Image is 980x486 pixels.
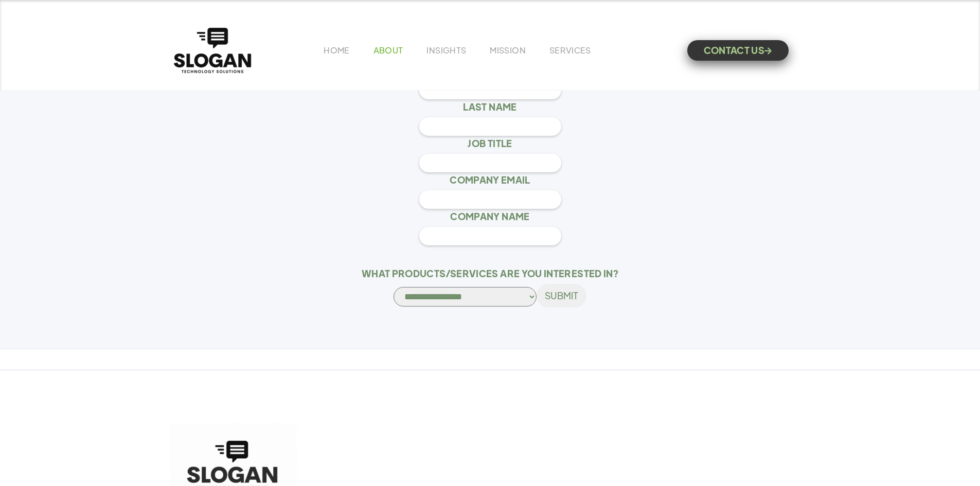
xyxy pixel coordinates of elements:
label: WHAT PRODUCTS/SERVICES ARE YOU INTERESTED IN? [15,266,965,281]
label: COMPANY EMAIL [15,172,965,188]
a: SERVICES [549,45,591,56]
a: INSIGHTS [426,45,466,56]
a: HOME [324,45,349,56]
a: ABOUT [373,45,403,56]
label: JOB TITLE [15,136,965,151]
a: home [171,25,254,76]
label: COMPANY NAME [15,209,965,224]
a: CONTACT US [687,40,789,61]
button: SUBMIT [537,284,586,308]
label: LAST NAME [15,99,965,115]
span:  [764,47,772,54]
a: MISSION [490,45,526,56]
